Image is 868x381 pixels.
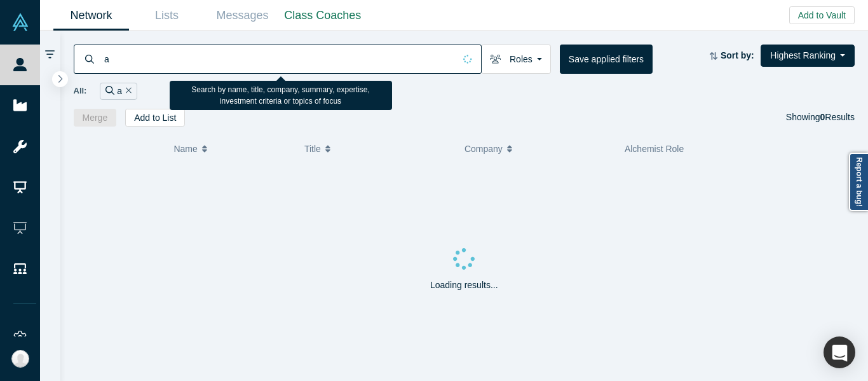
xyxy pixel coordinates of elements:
a: Class Coaches [280,1,365,31]
span: Results [820,112,855,122]
span: Alchemist Role [625,144,684,154]
button: Title [304,135,451,162]
strong: Sort by: [721,50,754,60]
img: Alchemist Vault Logo [11,13,29,31]
a: Network [53,1,129,31]
a: Messages [205,1,280,31]
button: Save applied filters [560,45,653,74]
button: Merge [74,109,117,127]
span: All: [74,85,87,97]
button: Name [173,135,291,162]
span: Name [173,135,197,162]
span: Title [304,135,321,162]
button: Highest Ranking [761,45,855,67]
button: Add to List [125,109,185,127]
button: Remove Filter [122,84,132,99]
a: Lists [129,1,205,31]
button: Company [465,135,611,162]
div: Showing [786,109,855,127]
span: Company [465,135,503,162]
p: Loading results... [430,279,498,292]
div: a [100,83,137,100]
input: Search by name, title, company, summary, expertise, investment criteria or topics of focus [103,44,454,74]
a: Report a bug! [849,153,868,211]
button: Add to Vault [789,6,855,24]
img: Michelle Ann Chua's Account [11,350,29,368]
strong: 0 [820,112,825,122]
button: Roles [481,45,551,74]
